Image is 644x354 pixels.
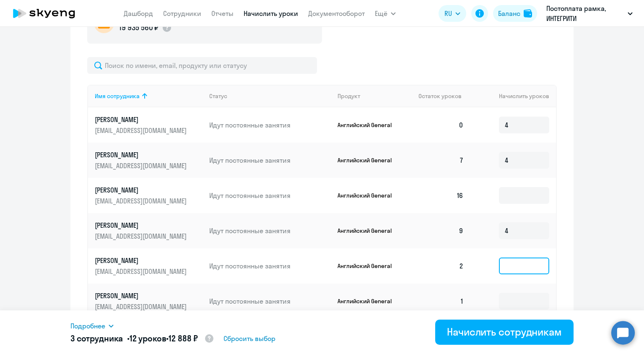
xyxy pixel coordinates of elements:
[209,156,331,165] p: Идут постоянные занятия
[95,150,203,170] a: [PERSON_NAME][EMAIL_ADDRESS][DOMAIN_NAME]
[95,185,189,195] p: [PERSON_NAME]
[130,333,166,344] span: 12 уроков
[209,120,331,130] p: Идут постоянные занятия
[447,325,562,338] div: Начислить сотрудникам
[95,221,189,230] p: [PERSON_NAME]
[95,302,189,311] p: [EMAIL_ADDRESS][DOMAIN_NAME]
[412,107,470,143] td: 0
[95,291,203,311] a: [PERSON_NAME][EMAIL_ADDRESS][DOMAIN_NAME]
[338,262,400,270] p: Английский General
[223,333,275,344] span: Сбросить выбор
[418,92,462,100] span: Остаток уроков
[70,333,214,345] h5: 3 сотрудника • •
[124,9,153,18] a: Дашборд
[70,321,105,331] span: Подробнее
[418,92,470,100] div: Остаток уроков
[95,256,189,265] p: [PERSON_NAME]
[439,5,466,22] button: RU
[308,9,365,18] a: Документооборот
[95,185,203,206] a: [PERSON_NAME][EMAIL_ADDRESS][DOMAIN_NAME]
[95,161,189,170] p: [EMAIL_ADDRESS][DOMAIN_NAME]
[244,9,298,18] a: Начислить уроки
[169,333,198,344] span: 12 888 ₽
[444,8,452,18] span: RU
[95,196,189,206] p: [EMAIL_ADDRESS][DOMAIN_NAME]
[542,3,637,23] button: Постоплата рамка, ИНТЕГРИТИ [GEOGRAPHIC_DATA], ООО
[163,9,201,18] a: Сотрудники
[338,192,400,199] p: Английский General
[95,92,140,100] div: Имя сотрудника
[209,297,331,306] p: Идут постоянные занятия
[338,92,412,100] div: Продукт
[209,261,331,271] p: Идут постоянные занятия
[498,8,520,18] div: Баланс
[95,267,189,276] p: [EMAIL_ADDRESS][DOMAIN_NAME]
[211,9,234,18] a: Отчеты
[95,150,189,159] p: [PERSON_NAME]
[95,115,203,135] a: [PERSON_NAME][EMAIL_ADDRESS][DOMAIN_NAME]
[338,156,400,164] p: Английский General
[119,22,158,33] p: 19 935 560 ₽
[338,121,400,129] p: Английский General
[95,221,203,241] a: [PERSON_NAME][EMAIL_ADDRESS][DOMAIN_NAME]
[435,320,574,345] button: Начислить сотрудникам
[95,126,189,135] p: [EMAIL_ADDRESS][DOMAIN_NAME]
[375,8,387,18] span: Ещё
[546,3,624,23] p: Постоплата рамка, ИНТЕГРИТИ [GEOGRAPHIC_DATA], ООО
[412,284,470,319] td: 1
[412,213,470,248] td: 9
[470,85,556,107] th: Начислить уроков
[209,226,331,235] p: Идут постоянные занятия
[87,57,317,74] input: Поиск по имени, email, продукту или статусу
[338,92,360,100] div: Продукт
[95,232,189,241] p: [EMAIL_ADDRESS][DOMAIN_NAME]
[209,92,331,100] div: Статус
[375,5,396,22] button: Ещё
[493,5,537,22] button: Балансbalance
[209,191,331,200] p: Идут постоянные занятия
[95,256,203,276] a: [PERSON_NAME][EMAIL_ADDRESS][DOMAIN_NAME]
[524,9,532,18] img: balance
[338,297,400,305] p: Английский General
[95,291,189,300] p: [PERSON_NAME]
[209,92,227,100] div: Статус
[95,115,189,124] p: [PERSON_NAME]
[412,143,470,178] td: 7
[95,92,203,100] div: Имя сотрудника
[338,227,400,234] p: Английский General
[412,178,470,213] td: 16
[412,248,470,284] td: 2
